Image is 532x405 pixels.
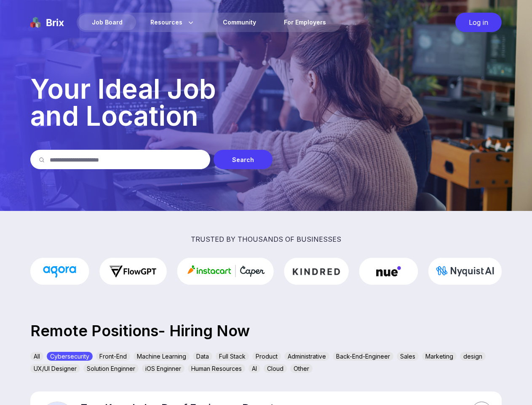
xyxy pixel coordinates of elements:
[30,76,502,130] p: Your Ideal Job and Location
[284,352,329,361] div: Administrative
[188,364,245,373] div: Human Resources
[397,352,419,361] div: Sales
[216,352,249,361] div: Full Stack
[209,14,270,30] a: Community
[333,352,393,361] div: Back-End-Engineer
[142,364,184,373] div: iOS Enginner
[252,352,281,361] div: Product
[83,364,139,373] div: Solution Enginner
[455,13,502,32] div: Log in
[460,352,486,361] div: design
[451,13,502,32] a: Log in
[96,352,130,361] div: Front-End
[78,14,136,30] div: Job Board
[137,14,209,30] div: Resources
[134,352,190,361] div: Machine Learning
[270,14,340,30] a: For Employers
[47,352,93,361] div: Cybersecurity
[290,364,313,373] div: Other
[422,352,457,361] div: Marketing
[214,150,273,169] div: Search
[193,352,212,361] div: Data
[249,364,260,373] div: AI
[264,364,287,373] div: Cloud
[30,352,43,361] div: All
[30,364,80,373] div: UX/UI Designer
